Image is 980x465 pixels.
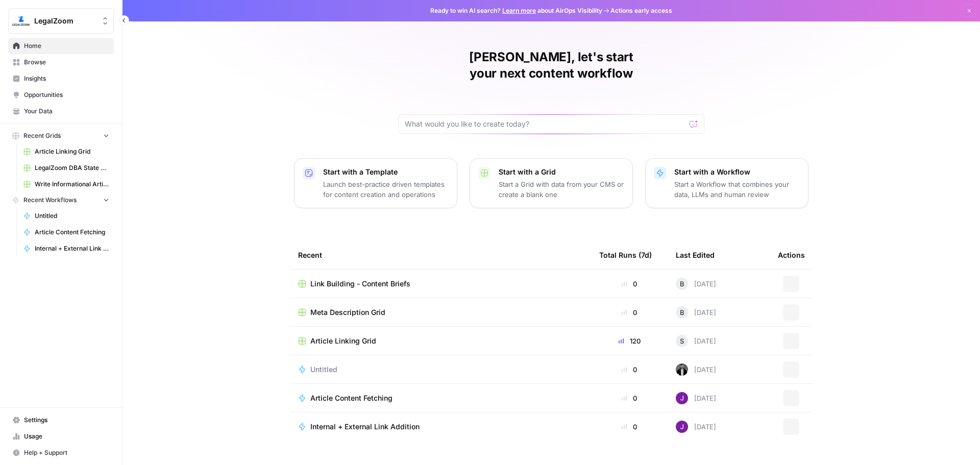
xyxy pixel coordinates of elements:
[676,278,716,290] div: [DATE]
[298,307,583,317] a: Meta Description Grid
[502,7,536,14] a: Learn more
[599,364,659,375] div: 0
[310,307,385,317] span: Meta Description Grid
[645,158,808,208] button: Start with a WorkflowStart a Workflow that combines your data, LLMs and human review
[398,49,704,82] h1: [PERSON_NAME], let's start your next content workflow
[24,58,109,67] span: Browse
[8,128,114,143] button: Recent Grids
[298,336,583,346] a: Article Linking Grid
[19,224,114,240] a: Article Content Fetching
[599,422,659,432] div: 0
[499,167,624,177] p: Start with a Grid
[24,448,109,457] span: Help + Support
[8,412,114,428] a: Settings
[599,307,659,317] div: 0
[310,393,393,403] span: Article Content Fetching
[35,211,109,221] span: Untitled
[19,240,114,257] a: Internal + External Link Addition
[610,6,672,15] span: Actions early access
[676,363,688,376] img: agqtm212c27aeosmjiqx3wzecrl1
[310,279,410,289] span: Link Building - Content Briefs
[680,279,684,289] span: B
[674,167,800,177] p: Start with a Workflow
[298,422,583,432] a: Internal + External Link Addition
[599,336,659,346] div: 120
[676,392,688,404] img: nj1ssy6o3lyd6ijko0eoja4aphzn
[8,192,114,208] button: Recent Workflows
[323,179,449,200] p: Launch best-practice driven templates for content creation and operations
[8,87,114,103] a: Opportunities
[470,158,633,208] button: Start with a GridStart a Grid with data from your CMS or create a blank one
[778,241,805,269] div: Actions
[19,176,114,192] a: Write Informational Article
[35,244,109,253] span: Internal + External Link Addition
[676,421,688,433] img: nj1ssy6o3lyd6ijko0eoja4aphzn
[24,415,109,425] span: Settings
[405,119,685,129] input: What would you like to create today?
[24,432,109,441] span: Usage
[35,163,109,173] span: LegalZoom DBA State Articles
[298,279,583,289] a: Link Building - Content Briefs
[8,428,114,445] a: Usage
[680,336,684,346] span: S
[35,180,109,189] span: Write Informational Article
[430,6,602,15] span: Ready to win AI search? about AirOps Visibility
[674,179,800,200] p: Start a Workflow that combines your data, LLMs and human review
[24,41,109,51] span: Home
[599,279,659,289] div: 0
[310,336,376,346] span: Article Linking Grid
[676,392,716,404] div: [DATE]
[676,421,716,433] div: [DATE]
[8,445,114,461] button: Help + Support
[12,12,30,30] img: LegalZoom Logo
[310,364,337,375] span: Untitled
[294,158,457,208] button: Start with a TemplateLaunch best-practice driven templates for content creation and operations
[8,70,114,87] a: Insights
[8,54,114,70] a: Browse
[8,103,114,119] a: Your Data
[24,74,109,83] span: Insights
[676,306,716,319] div: [DATE]
[676,363,716,376] div: [DATE]
[599,241,652,269] div: Total Runs (7d)
[19,160,114,176] a: LegalZoom DBA State Articles
[34,16,96,26] span: LegalZoom
[24,107,109,116] span: Your Data
[24,90,109,100] span: Opportunities
[19,208,114,224] a: Untitled
[35,228,109,237] span: Article Content Fetching
[499,179,624,200] p: Start a Grid with data from your CMS or create a blank one
[323,167,449,177] p: Start with a Template
[298,393,583,403] a: Article Content Fetching
[19,143,114,160] a: Article Linking Grid
[676,335,716,347] div: [DATE]
[23,195,77,205] span: Recent Workflows
[599,393,659,403] div: 0
[680,307,684,317] span: B
[35,147,109,156] span: Article Linking Grid
[298,241,583,269] div: Recent
[298,364,583,375] a: Untitled
[8,38,114,54] a: Home
[676,241,715,269] div: Last Edited
[23,131,61,140] span: Recent Grids
[8,8,114,34] button: Workspace: LegalZoom
[310,422,420,432] span: Internal + External Link Addition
